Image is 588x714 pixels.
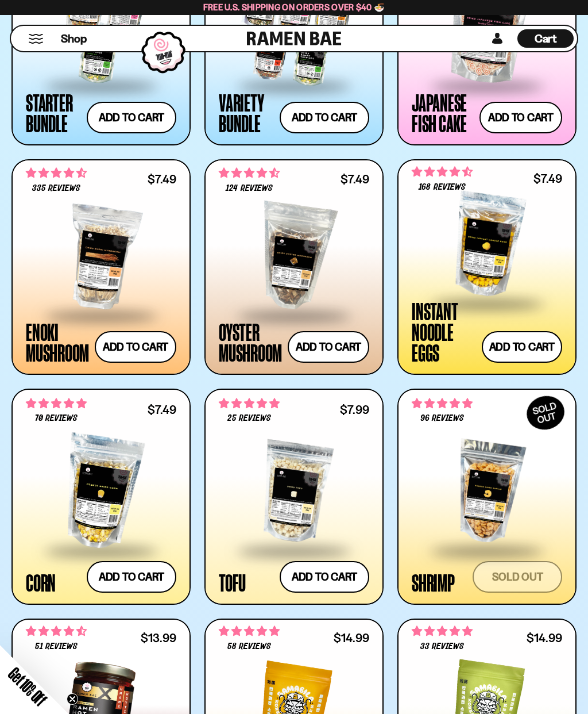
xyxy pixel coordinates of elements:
button: Add to cart [87,561,176,593]
button: Close teaser [67,693,78,705]
div: Shrimp [412,572,455,593]
a: 4.68 stars 124 reviews $7.49 Oyster Mushroom Add to cart [204,159,384,375]
span: 70 reviews [35,414,78,423]
span: 168 reviews [419,183,465,192]
a: 4.90 stars 70 reviews $7.49 Corn Add to cart [11,389,191,605]
span: 58 reviews [227,642,271,651]
span: 5.00 stars [412,624,473,639]
span: 51 reviews [35,642,78,651]
div: Corn [26,572,56,593]
span: 4.68 stars [219,166,280,181]
a: SOLDOUT 4.90 stars 96 reviews Shrimp Sold out [397,389,577,605]
div: $7.49 [148,174,176,185]
div: Enoki Mushroom [26,321,89,363]
button: Add to cart [288,331,369,363]
button: Mobile Menu Trigger [28,34,44,44]
a: 4.53 stars 335 reviews $7.49 Enoki Mushroom Add to cart [11,159,191,375]
div: Variety Bundle [219,92,274,133]
div: $7.49 [148,404,176,415]
span: Shop [61,31,87,47]
span: 4.73 stars [412,164,473,179]
a: Shop [61,29,87,48]
span: 4.90 stars [26,396,87,411]
div: Starter Bundle [26,92,81,133]
div: Japanese Fish Cake [412,92,474,133]
span: 4.90 stars [412,396,473,411]
span: 33 reviews [420,642,464,651]
div: Oyster Mushroom [219,321,282,363]
span: Free U.S. Shipping on Orders over $40 🍜 [203,2,385,13]
button: Add to cart [280,561,369,593]
span: Get 10% Off [5,664,50,709]
span: 25 reviews [227,414,271,423]
span: 4.83 stars [219,624,280,639]
span: 4.53 stars [26,166,87,181]
div: Instant Noodle Eggs [412,301,476,363]
button: Add to cart [479,102,562,133]
button: Add to cart [482,331,562,363]
button: Add to cart [87,102,176,133]
div: SOLD OUT [521,390,570,436]
button: Add to cart [280,102,369,133]
div: $7.49 [533,173,562,184]
span: 96 reviews [420,414,464,423]
div: $7.49 [341,174,369,185]
span: 4.80 stars [219,396,280,411]
span: 4.71 stars [26,624,87,639]
div: $14.99 [334,632,369,643]
a: Cart [517,26,574,51]
div: $14.99 [527,632,562,643]
span: 124 reviews [226,184,272,193]
a: 4.73 stars 168 reviews $7.49 Instant Noodle Eggs Add to cart [397,159,577,375]
div: $7.99 [340,404,369,415]
a: 4.80 stars 25 reviews $7.99 Tofu Add to cart [204,389,384,605]
div: $13.99 [141,632,176,643]
span: 335 reviews [32,184,80,193]
span: Cart [535,32,557,45]
button: Add to cart [95,331,176,363]
div: Tofu [219,572,246,593]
